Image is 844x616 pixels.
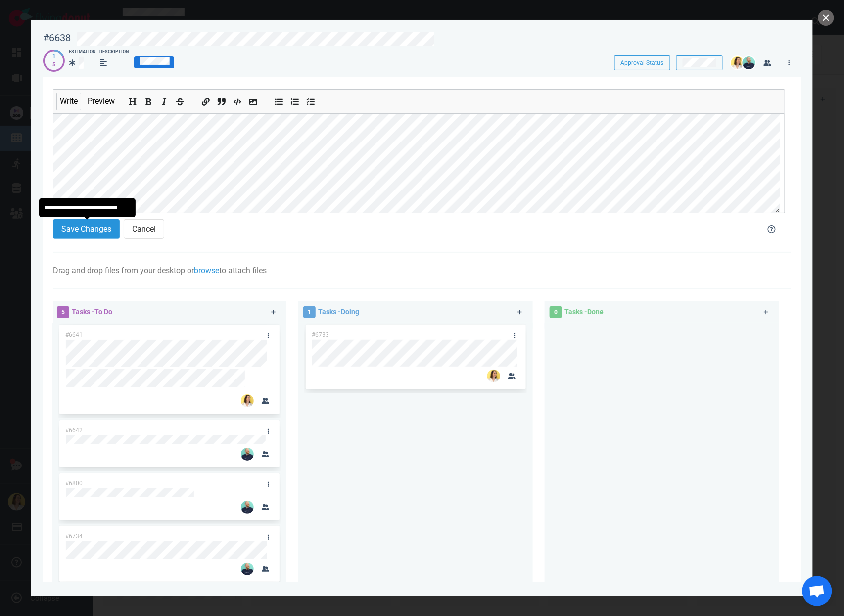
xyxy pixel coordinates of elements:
[99,49,129,56] div: Description
[289,95,301,105] button: Add ordered list
[219,266,267,275] span: to attach files
[57,306,69,318] span: 5
[487,370,500,382] img: 26
[743,56,755,69] img: 26
[303,306,316,318] span: 1
[127,95,139,105] button: Add header
[69,49,95,56] div: Estimation
[65,480,83,487] span: #6800
[72,308,112,316] span: Tasks - To Do
[241,394,254,407] img: 26
[194,266,219,275] a: browse
[564,308,604,316] span: Tasks - Done
[142,95,154,105] button: Add bold text
[731,56,744,69] img: 26
[305,95,317,105] button: Add checked list
[550,306,562,318] span: 0
[312,332,329,338] span: #6733
[273,95,285,105] button: Add unordered list
[614,55,670,70] button: Approval Status
[65,533,83,540] span: #6734
[65,427,83,434] span: #6642
[232,95,243,105] button: Insert code
[56,93,81,110] button: Write
[52,52,55,61] div: 1
[818,10,834,26] button: close
[318,308,359,316] span: Tasks - Doing
[124,219,164,239] button: Cancel
[200,95,212,105] button: Add a link
[52,61,55,69] div: 5
[247,95,259,105] button: Add image
[84,93,118,110] button: Preview
[241,501,254,514] img: 26
[158,95,170,105] button: Add italic text
[241,563,254,575] img: 26
[174,95,186,105] button: Add strikethrough text
[216,95,228,105] button: Insert a quote
[43,32,71,44] div: #6638
[53,266,194,275] span: Drag and drop files from your desktop or
[802,576,832,606] div: Ouvrir le chat
[65,332,83,338] span: #6641
[53,219,120,239] button: Save Changes
[241,448,254,461] img: 26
